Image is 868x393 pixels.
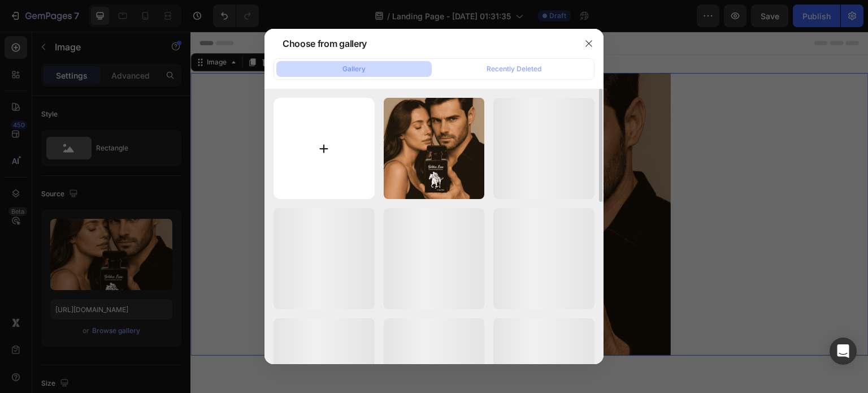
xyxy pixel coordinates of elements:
[276,61,432,77] button: Gallery
[436,61,592,77] button: Recently Deleted
[283,37,367,50] div: Choose from gallery
[14,25,38,36] div: Image
[384,98,485,199] img: image
[830,338,857,365] div: Open Intercom Messenger
[313,359,366,370] span: Add section
[342,64,366,74] div: Gallery
[487,64,541,74] div: Recently Deleted
[198,41,480,324] img: gempages_579008101399659029-5cb17d17-55a1-4df4-a827-25d81ae41351.png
